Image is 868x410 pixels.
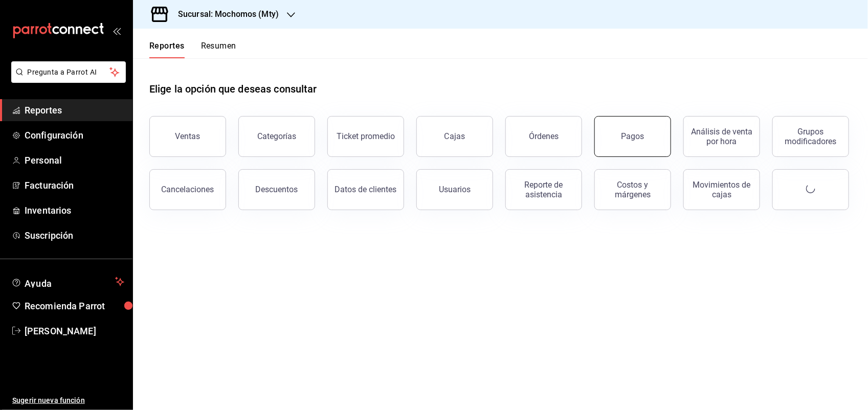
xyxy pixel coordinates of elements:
div: navigation tabs [149,41,236,58]
span: Inventarios [25,203,124,217]
div: Cancelaciones [162,185,214,194]
button: Ticket promedio [327,116,404,157]
button: Reporte de asistencia [505,169,582,210]
button: Datos de clientes [327,169,404,210]
span: Personal [25,153,124,167]
div: Cajas [444,130,465,143]
button: Cancelaciones [149,169,226,210]
div: Órdenes [529,131,559,141]
span: Facturación [25,178,124,192]
div: Datos de clientes [335,185,397,194]
button: Movimientos de cajas [683,169,760,210]
div: Grupos modificadores [779,127,842,146]
button: Análisis de venta por hora [683,116,760,157]
button: Grupos modificadores [772,116,849,157]
div: Movimientos de cajas [690,180,753,199]
div: Ventas [175,131,201,141]
button: Descuentos [238,169,315,210]
span: Reportes [25,103,124,117]
button: Usuarios [416,169,493,210]
a: Cajas [416,116,493,157]
div: Descuentos [256,185,298,194]
span: Sugerir nueva función [12,395,124,406]
span: Suscripción [25,229,124,242]
button: open_drawer_menu [113,27,121,35]
h1: Elige la opción que deseas consultar [149,81,317,97]
div: Ticket promedio [337,131,395,141]
button: Ventas [149,116,226,157]
button: Categorías [238,116,315,157]
button: Pregunta a Parrot AI [11,61,126,83]
button: Pagos [594,116,671,157]
div: Costos y márgenes [601,180,664,199]
span: [PERSON_NAME] [25,324,124,338]
button: Costos y márgenes [594,169,671,210]
button: Reportes [149,41,185,58]
h3: Sucursal: Mochomos (Mty) [170,8,279,20]
span: Ayuda [25,276,111,288]
div: Usuarios [439,185,471,194]
span: Configuración [25,128,124,142]
button: Resumen [201,41,236,58]
span: Pregunta a Parrot AI [28,67,110,78]
div: Análisis de venta por hora [690,127,753,146]
a: Pregunta a Parrot AI [7,74,126,85]
span: Recomienda Parrot [25,299,124,313]
div: Categorías [257,131,296,141]
button: Órdenes [505,116,582,157]
div: Pagos [621,131,644,141]
div: Reporte de asistencia [512,180,575,199]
